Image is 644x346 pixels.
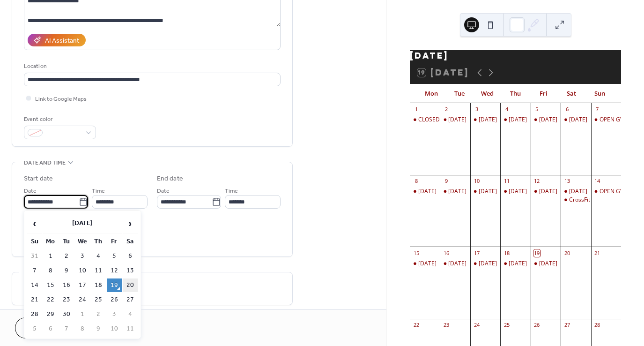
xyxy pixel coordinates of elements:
div: 2 [443,106,450,113]
td: 1 [43,249,58,263]
div: [DATE] [479,116,497,124]
div: 28 [594,322,601,329]
div: 12 [533,178,540,185]
div: Wednesday 3 Sept [470,116,500,124]
td: 2 [59,249,74,263]
th: Fr [107,235,122,248]
div: Monday 15 Sept [410,260,440,268]
div: Tuesday 2 Sept [440,116,470,124]
td: 11 [123,322,138,336]
div: 26 [533,322,540,329]
div: Location [24,61,279,71]
td: 16 [59,278,74,292]
td: 23 [59,293,74,307]
th: Sa [123,235,138,248]
div: 17 [473,249,480,256]
div: 8 [413,178,420,185]
div: 14 [594,178,601,185]
td: 2 [91,308,106,321]
div: Tue [445,84,474,103]
td: 31 [27,249,42,263]
td: 5 [107,249,122,263]
div: CrossFit Kids 10:30 [569,196,618,204]
div: Fri [529,84,557,103]
div: Wed [474,84,502,103]
div: Friday 5 Sept [531,116,561,124]
td: 14 [27,278,42,292]
td: 3 [107,308,122,321]
td: 10 [107,322,122,336]
td: 6 [123,249,138,263]
td: 21 [27,293,42,307]
div: Monday 8 Sept [410,188,440,196]
div: AI Assistant [45,36,79,46]
td: 8 [75,322,90,336]
div: Thursday 11 Sept [500,188,530,196]
div: Sat [557,84,585,103]
th: We [75,235,90,248]
td: 25 [91,293,106,307]
div: Sun [585,84,614,103]
div: [DATE] [509,116,527,124]
div: [DATE] [479,188,497,196]
td: 5 [27,322,42,336]
div: OPEN GYM 9 AM [591,188,621,196]
td: 4 [91,249,106,263]
div: Mon [417,84,445,103]
div: 6 [563,106,570,113]
div: [DATE] [509,188,527,196]
td: 13 [123,264,138,278]
div: 23 [443,322,450,329]
div: 3 [473,106,480,113]
div: [DATE] [448,188,466,196]
th: Th [91,235,106,248]
td: 19 [107,278,122,292]
td: 1 [75,308,90,321]
div: 21 [594,249,601,256]
div: 25 [503,322,510,329]
th: Mo [43,235,58,248]
td: 7 [27,264,42,278]
div: 22 [413,322,420,329]
div: [DATE] [479,260,497,268]
span: Link to Google Maps [35,94,87,104]
td: 4 [123,308,138,321]
td: 24 [75,293,90,307]
div: OPEN GYM 9AM [591,116,621,124]
div: [DATE] [569,116,587,124]
td: 17 [75,278,90,292]
td: 12 [107,264,122,278]
div: 27 [563,322,570,329]
div: Tuesday 9 Sept [440,188,470,196]
td: 15 [43,278,58,292]
div: Friday 12 Sept [531,188,561,196]
div: [DATE] [418,260,437,268]
div: 13 [563,178,570,185]
td: 30 [59,308,74,321]
div: 1 [413,106,420,113]
th: Su [27,235,42,248]
div: 24 [473,322,480,329]
div: Start date [24,174,53,184]
div: 9 [443,178,450,185]
button: Cancel [15,317,73,338]
div: OPEN GYM 9AM [600,116,642,124]
td: 18 [91,278,106,292]
div: 16 [443,249,450,256]
span: Date [157,186,170,196]
div: [DATE] [569,188,587,196]
div: [DATE] [448,116,466,124]
span: Date and time [24,158,66,168]
th: [DATE] [43,214,122,234]
div: [DATE] [539,260,557,268]
span: Date [24,186,37,196]
td: 22 [43,293,58,307]
td: 8 [43,264,58,278]
div: End date [157,174,183,184]
div: Saturday 13 Sept [561,188,591,196]
div: Thursday 18 Sept [500,260,530,268]
td: 6 [43,322,58,336]
td: 10 [75,264,90,278]
td: 26 [107,293,122,307]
